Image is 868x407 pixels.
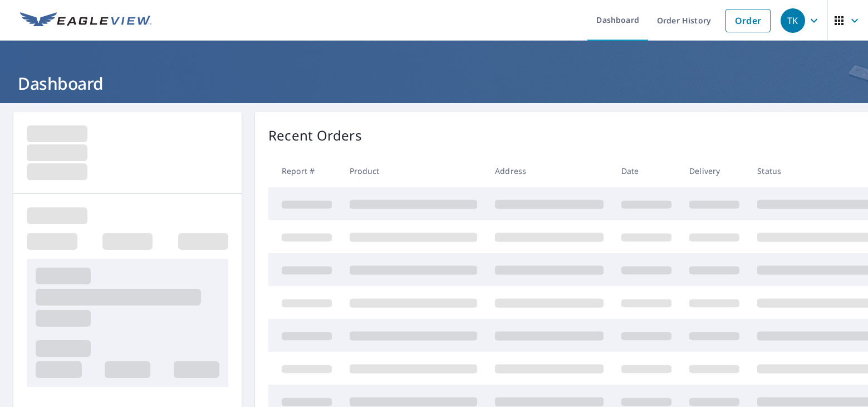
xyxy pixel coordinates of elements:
th: Product [341,154,486,187]
th: Delivery [680,154,748,187]
p: Recent Orders [268,125,362,146]
div: TK [781,8,805,33]
a: Order [725,9,771,32]
th: Address [486,154,612,187]
th: Date [612,154,680,187]
img: EV Logo [20,12,151,29]
th: Report # [268,154,341,187]
h1: Dashboard [13,72,855,95]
